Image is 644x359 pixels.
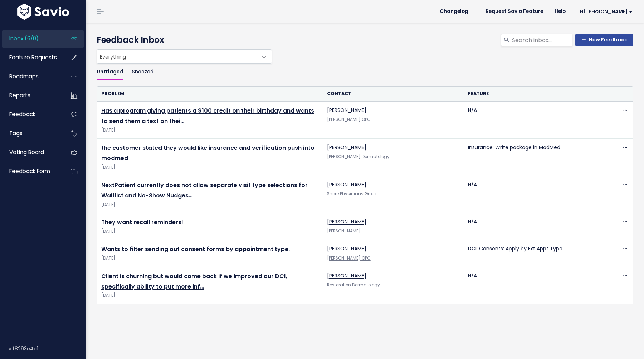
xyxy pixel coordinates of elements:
[101,218,183,226] a: They want recall reminders!
[464,267,605,304] td: N/A
[549,6,571,17] a: Help
[575,34,633,46] a: New Feedback
[101,245,290,253] a: Wants to filter sending out consent forms by appointment type.
[464,87,605,101] th: Feature
[101,255,318,262] span: [DATE]
[2,68,59,85] a: Roadmaps
[9,92,30,99] span: Reports
[101,201,318,208] span: [DATE]
[97,87,323,101] th: Problem
[97,64,123,80] a: Untriaged
[468,144,560,151] a: Insurance: Write package in ModMed
[327,218,366,225] a: [PERSON_NAME]
[327,228,361,234] a: [PERSON_NAME]
[101,292,318,299] span: [DATE]
[9,35,39,42] span: Inbox (6/0)
[580,9,633,14] span: Hi [PERSON_NAME]
[327,245,366,252] a: [PERSON_NAME]
[2,87,59,104] a: Reports
[327,144,366,151] a: [PERSON_NAME]
[2,106,59,123] a: Feedback
[327,272,366,279] a: [PERSON_NAME]
[2,125,59,142] a: Tags
[101,228,318,235] span: [DATE]
[327,255,371,261] a: [PERSON_NAME] OPC
[132,64,153,80] a: Snoozed
[2,49,59,66] a: Feature Requests
[480,6,549,17] a: Request Savio Feature
[9,54,57,61] span: Feature Requests
[97,34,633,46] h4: Feedback Inbox
[511,34,572,46] input: Search inbox...
[101,144,314,162] a: the customer stated they would like insurance and verification push into modmed
[468,245,562,252] a: DCI: Consents: Apply by Ext Appt Type
[97,64,633,80] ul: Filter feature requests
[327,191,377,197] a: Shore Physicians Group
[15,4,71,20] img: logo-white.9d6f32f41409.svg
[97,50,257,63] span: Everything
[101,272,287,291] a: Client is churning but would come back if we improved our DCI, specifically ability to put more inf…
[2,163,59,179] a: Feedback form
[9,129,23,137] span: Tags
[464,102,605,139] td: N/A
[327,181,366,188] a: [PERSON_NAME]
[2,144,59,161] a: Voting Board
[97,49,272,64] span: Everything
[101,107,314,125] a: Has a program giving patients a $100 credit on their birthday and wants to send them a text on thei…
[9,167,50,175] span: Feedback form
[571,6,638,17] a: Hi [PERSON_NAME]
[327,117,371,122] a: [PERSON_NAME] OPC
[2,30,59,47] a: Inbox (6/0)
[9,339,86,358] div: v.f8293e4a1
[327,107,366,114] a: [PERSON_NAME]
[464,213,605,240] td: N/A
[327,154,390,159] a: [PERSON_NAME] Dermatology
[101,164,318,171] span: [DATE]
[327,282,380,288] a: Restoration Dermatology
[101,181,308,200] a: NextPatient currently does not allow separate visit type selections for Waitlist and No-Show Nudges…
[323,87,464,101] th: Contact
[101,127,318,134] span: [DATE]
[464,176,605,213] td: N/A
[440,9,468,14] span: Changelog
[9,73,39,80] span: Roadmaps
[9,110,35,118] span: Feedback
[9,148,44,156] span: Voting Board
